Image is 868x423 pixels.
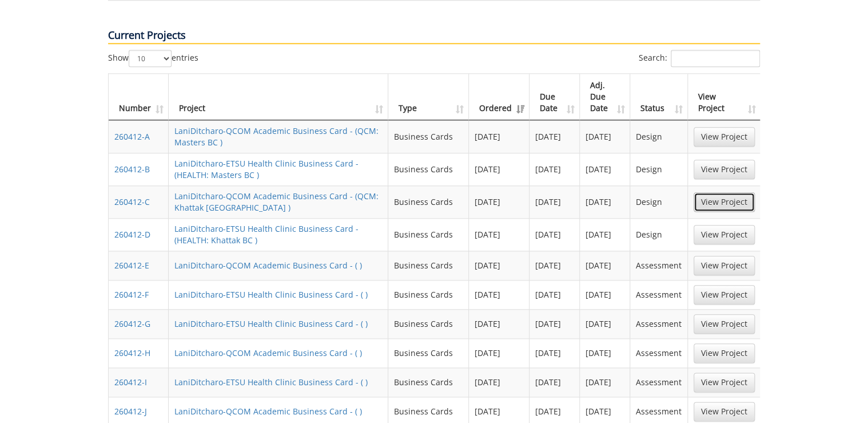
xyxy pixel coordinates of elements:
th: View Project: activate to sort column ascending [688,74,761,120]
a: LaniDitcharo-ETSU Health Clinic Business Card - (HEALTH: Masters BC ) [174,158,359,180]
a: LaniDitcharo-ETSU Health Clinic Business Card - ( ) [174,289,368,300]
a: LaniDitcharo-QCOM Academic Business Card - (QCM: Masters BC ) [174,125,379,148]
td: Assessment [630,309,688,338]
td: [DATE] [469,153,529,185]
td: Business Cards [388,153,468,185]
td: [DATE] [580,153,630,185]
a: View Project [694,402,755,421]
td: Business Cards [388,120,468,153]
td: Business Cards [388,185,468,218]
td: [DATE] [529,367,580,397]
td: [DATE] [580,251,630,280]
td: [DATE] [529,338,580,367]
a: View Project [694,373,755,392]
th: Status: activate to sort column ascending [630,74,688,120]
td: Business Cards [388,338,468,367]
td: [DATE] [469,367,529,397]
th: Number: activate to sort column ascending [109,74,169,120]
label: Show entries [108,50,198,67]
td: [DATE] [580,338,630,367]
td: Assessment [630,338,688,367]
td: [DATE] [469,251,529,280]
th: Type: activate to sort column ascending [388,74,468,120]
td: [DATE] [529,218,580,251]
a: LaniDitcharo-QCOM Academic Business Card - (QCM: Khattak [GEOGRAPHIC_DATA] ) [174,191,379,213]
td: [DATE] [580,280,630,309]
td: Business Cards [388,309,468,338]
a: 260412-J [114,406,147,417]
a: View Project [694,127,755,147]
td: [DATE] [529,185,580,218]
td: [DATE] [529,280,580,309]
td: [DATE] [529,120,580,153]
td: Design [630,153,688,185]
td: [DATE] [469,309,529,338]
a: LaniDitcharo-QCOM Academic Business Card - ( ) [174,347,362,358]
a: View Project [694,192,755,212]
a: View Project [694,285,755,305]
select: Showentries [129,50,172,67]
a: 260412-D [114,229,150,240]
a: 260412-F [114,289,149,300]
a: LaniDitcharo-ETSU Health Clinic Business Card - (HEALTH: Khattak BC ) [174,223,359,246]
td: Assessment [630,280,688,309]
td: Design [630,185,688,218]
td: [DATE] [529,153,580,185]
td: Design [630,218,688,251]
a: LaniDitcharo-ETSU Health Clinic Business Card - ( ) [174,318,368,329]
td: [DATE] [580,120,630,153]
td: Design [630,120,688,153]
td: Business Cards [388,218,468,251]
a: 260412-B [114,164,150,175]
a: LaniDitcharo-QCOM Academic Business Card - ( ) [174,406,362,417]
td: [DATE] [469,280,529,309]
a: LaniDitcharo-ETSU Health Clinic Business Card - ( ) [174,377,368,388]
a: View Project [694,225,755,244]
td: Assessment [630,251,688,280]
th: Project: activate to sort column ascending [169,74,388,120]
a: 260412-C [114,196,150,207]
a: 260412-A [114,131,150,142]
td: [DATE] [469,185,529,218]
td: Assessment [630,367,688,397]
a: View Project [694,256,755,275]
a: 260412-E [114,260,149,271]
td: Business Cards [388,367,468,397]
a: 260412-G [114,318,150,329]
a: LaniDitcharo-QCOM Academic Business Card - ( ) [174,260,362,271]
a: View Project [694,160,755,179]
th: Ordered: activate to sort column ascending [469,74,529,120]
td: Business Cards [388,251,468,280]
td: [DATE] [469,218,529,251]
th: Adj. Due Date: activate to sort column ascending [580,74,630,120]
th: Due Date: activate to sort column ascending [529,74,580,120]
input: Search: [671,50,760,67]
a: 260412-H [114,347,150,358]
td: [DATE] [469,338,529,367]
td: [DATE] [580,367,630,397]
td: [DATE] [469,120,529,153]
td: [DATE] [580,309,630,338]
p: Current Projects [108,28,760,44]
label: Search: [639,50,760,67]
td: [DATE] [529,251,580,280]
td: Business Cards [388,280,468,309]
td: [DATE] [580,185,630,218]
a: View Project [694,314,755,334]
td: [DATE] [529,309,580,338]
a: View Project [694,343,755,363]
a: 260412-I [114,377,147,388]
td: [DATE] [580,218,630,251]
